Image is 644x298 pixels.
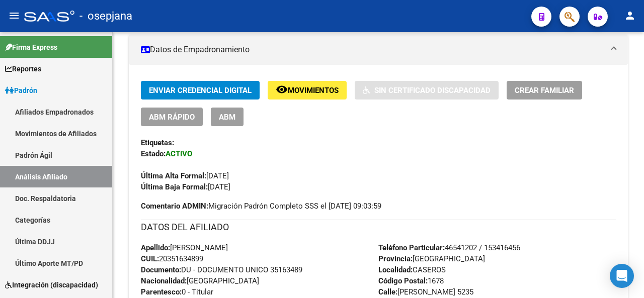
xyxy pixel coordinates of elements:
[141,108,203,126] button: ABM Rápido
[276,83,288,95] mat-icon: remove_red_eye
[141,182,208,191] strong: Última Baja Formal:
[624,10,636,22] mat-icon: person
[141,287,213,296] span: 0 - Titular
[378,287,473,296] span: [PERSON_NAME] 5235
[374,86,491,95] span: Sin Certificado Discapacidad
[141,243,170,252] strong: Apellido:
[141,81,260,100] button: Enviar Credencial Digital
[141,171,206,180] strong: Última Alta Formal:
[141,265,302,274] span: DU - DOCUMENTO UNICO 35163489
[141,202,208,211] strong: Comentario ADMIN:
[8,10,20,22] mat-icon: menu
[141,138,174,147] strong: Etiquetas:
[211,108,244,126] button: ABM
[79,5,132,27] span: - osepjana
[288,86,339,95] span: Movimientos
[268,81,347,100] button: Movimientos
[166,149,192,158] strong: ACTIVO
[378,254,413,263] strong: Provincia:
[610,264,634,288] div: Open Intercom Messenger
[141,220,616,234] h3: DATOS DEL AFILIADO
[141,254,203,263] span: 20351634899
[515,86,574,95] span: Crear Familiar
[378,276,444,285] span: 1678
[378,287,397,296] strong: Calle:
[378,243,520,252] span: 46541202 / 153416456
[378,265,413,274] strong: Localidad:
[141,44,604,55] mat-panel-title: Datos de Empadronamiento
[141,265,181,274] strong: Documento:
[5,63,41,74] span: Reportes
[129,35,628,65] mat-expansion-panel-header: Datos de Empadronamiento
[355,81,499,100] button: Sin Certificado Discapacidad
[141,276,259,285] span: [GEOGRAPHIC_DATA]
[141,287,182,296] strong: Parentesco:
[141,182,230,191] span: [DATE]
[5,85,37,96] span: Padrón
[378,243,445,252] strong: Teléfono Particular:
[378,276,428,285] strong: Código Postal:
[5,279,98,290] span: Integración (discapacidad)
[141,254,159,263] strong: CUIL:
[378,254,485,263] span: [GEOGRAPHIC_DATA]
[141,276,187,285] strong: Nacionalidad:
[5,42,57,53] span: Firma Express
[149,113,195,122] span: ABM Rápido
[507,81,582,100] button: Crear Familiar
[141,171,229,180] span: [DATE]
[141,149,166,158] strong: Estado:
[149,86,252,95] span: Enviar Credencial Digital
[141,243,228,252] span: [PERSON_NAME]
[378,265,446,274] span: CASEROS
[141,201,381,212] span: Migración Padrón Completo SSS el [DATE] 09:03:59
[219,113,235,122] span: ABM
